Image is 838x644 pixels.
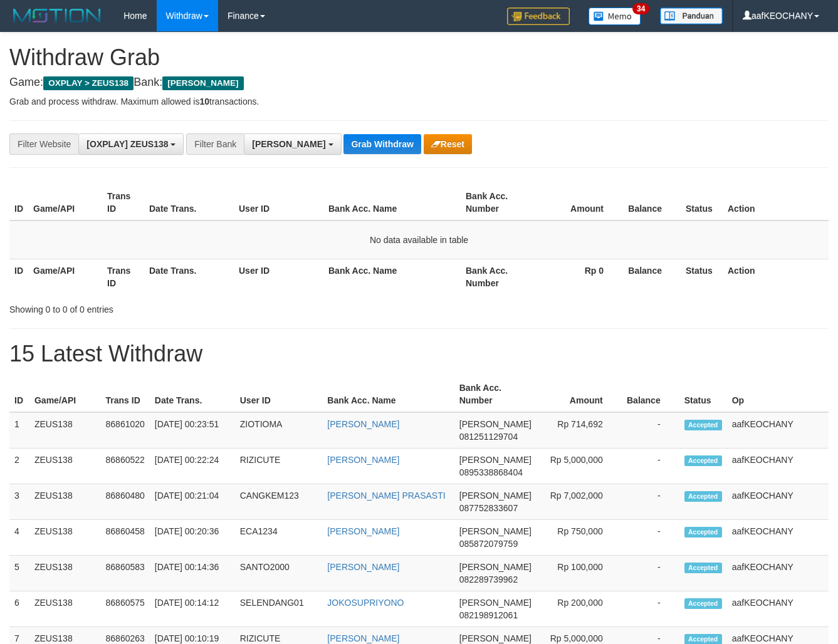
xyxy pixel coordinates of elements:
span: [PERSON_NAME] [459,491,532,501]
a: [PERSON_NAME] [327,633,399,643]
th: Date Trans. [150,377,235,412]
th: Trans ID [102,259,144,294]
span: Copy 085872079759 to clipboard [459,539,518,549]
img: Button%20Memo.svg [589,8,641,25]
th: Trans ID [102,185,144,221]
th: User ID [234,259,323,294]
td: - [622,591,679,627]
td: 1 [9,412,29,449]
td: Rp 714,692 [537,412,622,449]
th: User ID [235,377,323,412]
td: [DATE] 00:22:24 [150,449,235,484]
span: [PERSON_NAME] [459,562,532,572]
td: aafKEOCHANY [727,412,829,449]
a: JOKOSUPRIYONO [327,598,404,608]
td: SELENDANG01 [235,591,323,627]
th: ID [9,185,28,221]
td: Rp 100,000 [537,556,622,591]
td: 3 [9,484,29,520]
td: ZEUS138 [29,484,101,520]
h4: Game: Bank: [9,76,829,89]
span: Accepted [684,598,722,609]
td: 5 [9,556,29,591]
td: ZEUS138 [29,520,101,556]
th: Bank Acc. Number [461,259,535,294]
div: Filter Bank [186,133,244,155]
span: Copy 0895338868404 to clipboard [459,467,523,477]
th: Game/API [28,259,102,294]
p: Grab and process withdraw. Maximum allowed is transactions. [9,95,829,108]
a: [PERSON_NAME] PRASASTI [327,491,445,501]
td: 4 [9,520,29,556]
td: 86860458 [101,520,150,556]
td: 86860522 [101,449,150,484]
td: - [622,556,679,591]
td: aafKEOCHANY [727,520,829,556]
th: Status [679,377,727,412]
span: [PERSON_NAME] [459,526,532,536]
th: Trans ID [101,377,150,412]
span: Accepted [684,420,722,430]
td: 86860583 [101,556,150,591]
span: [PERSON_NAME] [252,139,325,149]
span: [PERSON_NAME] [162,76,243,90]
td: CANGKEM123 [235,484,323,520]
span: [PERSON_NAME] [459,633,532,643]
td: Rp 750,000 [537,520,622,556]
img: panduan.png [660,8,723,24]
td: Rp 7,002,000 [537,484,622,520]
td: No data available in table [9,221,829,259]
td: Rp 200,000 [537,591,622,627]
th: Bank Acc. Name [322,377,454,412]
td: [DATE] 00:14:36 [150,556,235,591]
th: Bank Acc. Number [461,185,535,221]
td: - [622,520,679,556]
button: Grab Withdraw [343,134,421,154]
button: [OXPLAY] ZEUS138 [78,133,184,155]
th: Action [723,185,829,221]
span: Copy 082289739962 to clipboard [459,574,518,584]
td: 6 [9,591,29,627]
td: aafKEOCHANY [727,484,829,520]
span: OXPLAY > ZEUS138 [43,76,134,90]
td: - [622,484,679,520]
div: Showing 0 to 0 of 0 entries [9,298,340,316]
img: Feedback.jpg [507,8,570,25]
span: Copy 081251129704 to clipboard [459,432,518,442]
td: RIZICUTE [235,449,323,484]
th: Status [681,185,723,221]
strong: 10 [199,96,209,106]
td: ZEUS138 [29,449,101,484]
span: [PERSON_NAME] [459,419,532,429]
th: ID [9,259,28,294]
a: [PERSON_NAME] [327,526,399,536]
td: ZEUS138 [29,556,101,591]
th: Action [723,259,829,294]
td: ECA1234 [235,520,323,556]
th: Rp 0 [535,259,622,294]
div: Filter Website [9,133,78,155]
td: - [622,412,679,449]
td: 86860575 [101,591,150,627]
a: [PERSON_NAME] [327,562,399,572]
a: [PERSON_NAME] [327,419,399,429]
td: [DATE] 00:23:51 [150,412,235,449]
td: ZEUS138 [29,412,101,449]
span: Copy 087752833607 to clipboard [459,503,518,513]
th: Date Trans. [144,185,234,221]
span: Accepted [684,491,722,502]
th: Bank Acc. Name [323,259,461,294]
th: Amount [537,377,622,412]
td: [DATE] 00:20:36 [150,520,235,556]
span: [PERSON_NAME] [459,455,532,465]
th: Game/API [29,377,101,412]
span: Accepted [684,455,722,466]
th: User ID [234,185,323,221]
button: [PERSON_NAME] [244,133,341,155]
span: [PERSON_NAME] [459,598,532,608]
td: SANTO2000 [235,556,323,591]
h1: 15 Latest Withdraw [9,341,829,366]
span: [OXPLAY] ZEUS138 [86,139,168,149]
td: [DATE] 00:14:12 [150,591,235,627]
td: aafKEOCHANY [727,449,829,484]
